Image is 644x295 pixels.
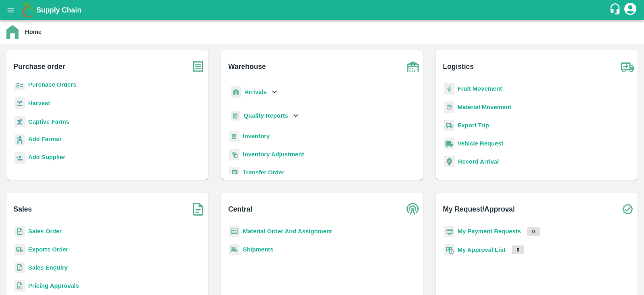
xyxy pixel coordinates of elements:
[229,108,300,124] div: Quality Reports
[2,1,20,19] button: open drawer
[623,2,638,19] div: account of current user
[14,97,25,109] img: harvest
[36,6,81,14] b: Supply Chain
[14,116,25,128] img: harvest
[617,199,638,219] img: check
[188,56,208,77] img: purchase
[28,228,62,235] a: Sales Order
[14,226,25,237] img: sales
[458,140,504,147] a: Vehicle Request
[243,228,332,235] a: Material Order And Assignment
[20,2,36,18] img: logo
[403,56,423,77] img: warehouse
[25,29,41,35] b: Home
[243,151,304,158] a: Inventory Adjustment
[14,280,25,292] img: sales
[229,149,239,160] img: inventory
[512,245,524,254] p: 0
[243,246,273,253] a: Shipments
[444,120,454,131] img: delivery
[444,156,455,167] img: recordArrival
[228,204,252,215] b: Central
[458,228,521,235] a: My Payment Requests
[14,61,65,72] b: Purchase order
[243,133,270,139] a: Inventory
[28,100,50,106] a: Harvest
[444,138,454,150] img: vehicle
[228,61,266,72] b: Warehouse
[443,204,515,215] b: My Request/Approval
[6,25,19,39] img: home
[28,136,62,142] b: Add Farmer
[527,227,540,236] p: 0
[28,246,68,253] a: Exports Order
[244,112,288,119] b: Quality Reports
[458,85,502,92] a: Fruit Movement
[458,104,512,110] a: Material Movement
[188,199,208,219] img: soSales
[14,262,25,274] img: sales
[28,154,65,160] b: Add Supplier
[244,89,266,95] b: Arrivals
[443,61,474,72] b: Logistics
[458,247,506,253] a: My Approval List
[444,101,454,113] img: material
[444,226,454,237] img: payment
[458,122,489,129] a: Export Trip
[229,226,239,237] img: centralMaterial
[229,244,239,256] img: shipments
[444,244,454,256] img: approval
[14,79,25,91] img: reciept
[14,134,25,146] img: farmer
[36,4,609,16] a: Supply Chain
[231,86,241,98] img: whArrival
[243,169,284,176] a: Transfer Order
[231,111,240,121] img: qualityReport
[229,131,239,142] img: whInventory
[229,83,279,101] div: Arrivals
[28,153,65,164] a: Add Supplier
[458,158,499,165] a: Record Arrival
[28,81,76,88] a: Purchase Orders
[14,204,32,215] b: Sales
[229,167,239,179] img: whTransfer
[28,283,79,289] a: Pricing Approvals
[14,244,25,256] img: shipments
[444,83,454,95] img: fruit
[28,264,68,271] a: Sales Enquiry
[403,199,423,219] img: central
[14,152,25,164] img: supplier
[617,56,638,77] img: truck
[609,3,623,17] div: customer-support
[28,135,62,145] a: Add Farmer
[28,118,69,125] a: Captive Farms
